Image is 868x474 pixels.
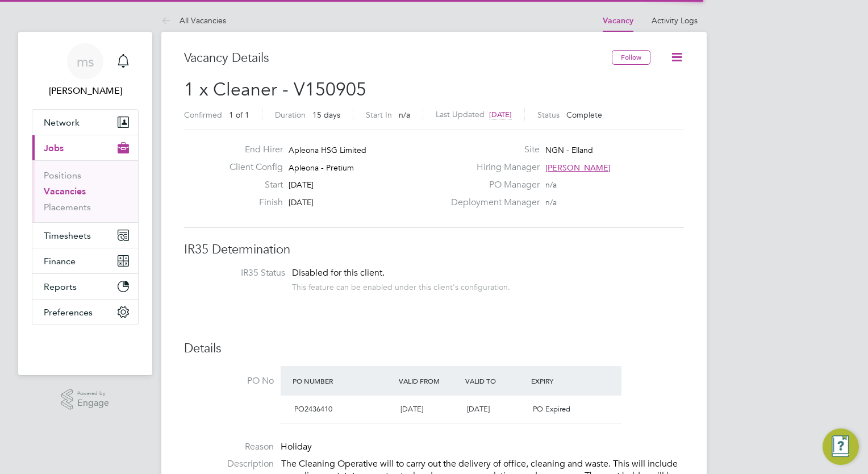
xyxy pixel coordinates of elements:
button: Reports [32,274,138,299]
h3: Details [184,340,684,357]
span: [DATE] [400,404,423,414]
a: Go to home page [32,336,139,355]
span: n/a [545,197,557,207]
div: Valid From [396,371,462,391]
div: This feature can be enabled under this client's configuration. [292,279,510,292]
div: Valid To [462,371,529,391]
button: Jobs [32,135,138,160]
label: Deployment Manager [444,197,540,209]
nav: Main navigation [18,32,152,375]
a: ms[PERSON_NAME] [32,43,139,98]
a: Placements [44,202,91,213]
label: Start In [366,110,392,120]
span: Engage [77,398,109,408]
div: PO Number [290,371,396,391]
span: [PERSON_NAME] [545,163,611,173]
span: Apleona - Pretium [289,163,354,173]
label: Duration [275,110,306,120]
button: Finance [32,248,138,273]
span: 15 days [312,110,340,120]
label: PO No [184,375,274,387]
span: Network [44,117,80,128]
span: 1 x Cleaner - V150905 [184,78,366,101]
button: Timesheets [32,223,138,248]
span: n/a [545,180,557,190]
label: Reason [184,441,274,453]
label: Finish [220,197,283,209]
span: Holiday [281,441,312,452]
label: Confirmed [184,110,222,120]
span: PO Expired [533,404,570,414]
span: Disabled for this client. [292,267,385,278]
span: Powered by [77,389,109,398]
span: 1 of 1 [229,110,249,120]
div: Expiry [528,371,595,391]
label: Start [220,179,283,191]
span: n/a [399,110,410,120]
span: michelle suchley [32,84,139,98]
a: All Vacancies [161,15,226,26]
span: Apleona HSG Limited [289,145,366,155]
label: IR35 Status [195,267,285,279]
label: Client Config [220,161,283,173]
span: [DATE] [289,180,314,190]
h3: Vacancy Details [184,50,612,66]
label: End Hirer [220,144,283,156]
a: Vacancies [44,186,86,197]
a: Powered byEngage [61,389,110,410]
label: PO Manager [444,179,540,191]
h3: IR35 Determination [184,242,684,258]
span: [DATE] [489,110,512,119]
label: Last Updated [436,109,485,119]
button: Engage Resource Center [823,429,859,465]
span: Complete [566,110,602,120]
label: Site [444,144,540,156]
button: Preferences [32,300,138,325]
span: Reports [44,281,77,292]
label: Hiring Manager [444,161,540,173]
span: [DATE] [289,197,314,207]
span: NGN - Elland [545,145,593,155]
button: Follow [612,50,650,65]
button: Network [32,110,138,135]
a: Activity Logs [652,15,698,26]
div: Jobs [32,160,138,222]
span: ms [77,54,94,69]
img: berryrecruitment-logo-retina.png [52,336,118,355]
span: PO2436410 [294,404,332,414]
span: Finance [44,256,76,267]
a: Positions [44,170,81,181]
label: Status [537,110,560,120]
span: Timesheets [44,230,91,241]
span: Jobs [44,143,64,153]
a: Vacancy [603,16,633,26]
span: [DATE] [467,404,490,414]
span: Preferences [44,307,93,318]
label: Description [184,458,274,470]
